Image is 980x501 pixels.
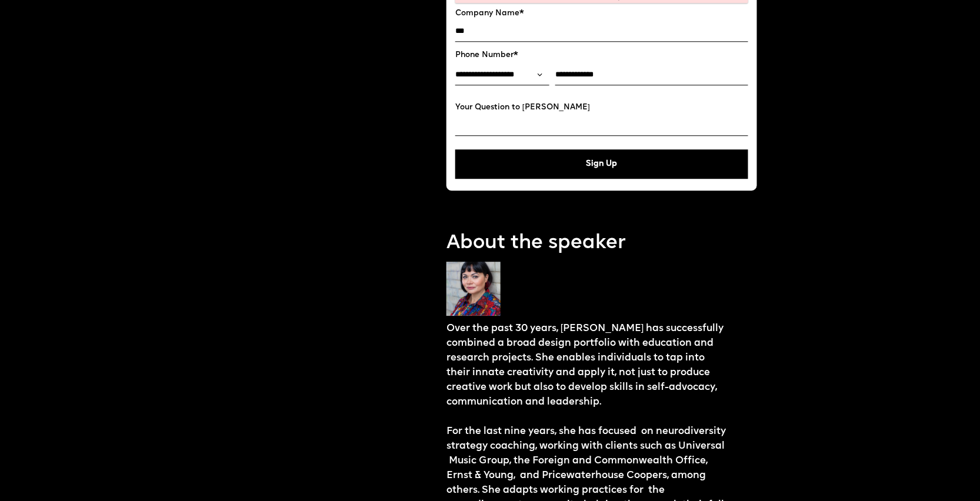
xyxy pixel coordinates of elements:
label: Phone Number [455,51,748,60]
p: About the speaker [446,230,757,258]
label: Company Name [455,9,748,18]
label: Your Question to [PERSON_NAME] [455,103,748,112]
button: Sign Up [455,149,748,179]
